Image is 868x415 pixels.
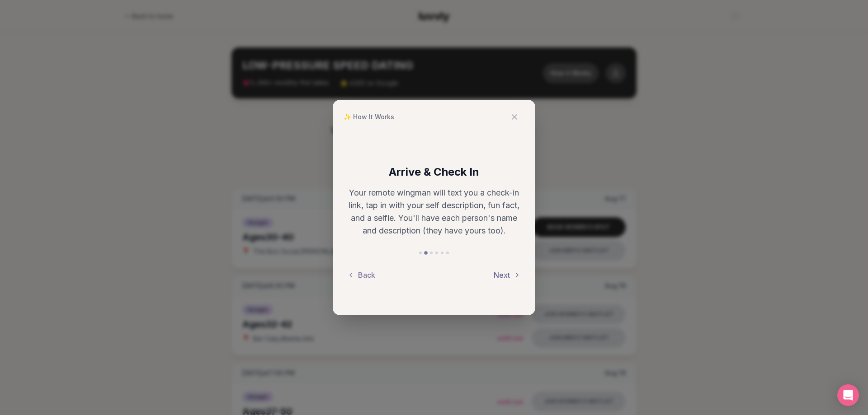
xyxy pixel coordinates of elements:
p: Your remote wingman will text you a check-in link, tap in with your self description, fun fact, a... [347,187,521,237]
h3: Arrive & Check In [347,165,521,179]
button: Back [347,265,375,285]
button: Next [494,265,521,285]
div: Open Intercom Messenger [837,384,859,406]
span: ✨ How It Works [344,112,394,121]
